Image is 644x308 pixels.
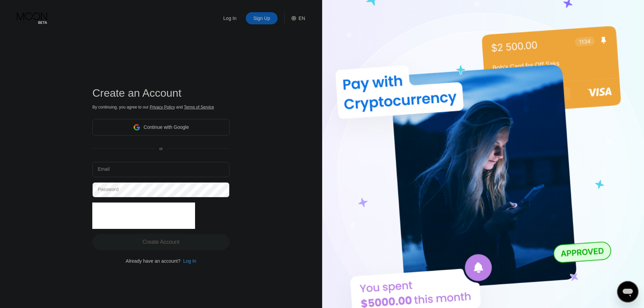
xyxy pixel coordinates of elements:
iframe: reCAPTCHA [92,203,195,229]
div: Log In [183,258,196,264]
iframe: Button to launch messaging window [617,281,639,303]
div: Sign Up [246,12,278,24]
div: By continuing, you agree to our [92,105,230,110]
div: Continue with Google [92,119,230,136]
div: Already have an account? [126,258,181,264]
div: Log In [223,15,237,22]
div: EN [284,12,305,24]
div: Continue with Google [144,124,189,130]
div: EN [299,16,305,21]
div: Create an Account [92,87,230,99]
div: Sign Up [253,15,271,22]
div: Log In [181,258,196,264]
div: or [159,146,163,151]
span: and [175,105,184,110]
div: Password [98,187,118,192]
div: Log In [214,12,246,24]
span: Terms of Service [184,105,214,110]
div: Email [98,166,110,172]
span: Privacy Policy [150,105,175,110]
